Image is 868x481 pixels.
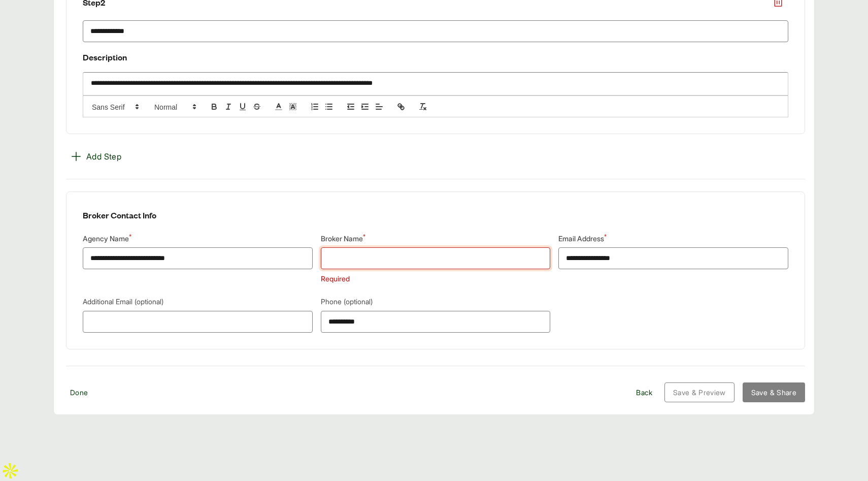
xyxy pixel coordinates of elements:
[632,383,656,402] button: Back
[321,234,551,243] label: Broker Name
[70,387,88,398] span: Done
[70,150,121,163] span: Add Step
[66,146,125,167] button: Add Step
[83,208,788,222] p: Broker Contact Info
[66,383,92,402] button: Done
[321,296,551,307] p: Phone (optional)
[83,51,127,63] label: Description
[83,234,313,243] label: Agency Name
[558,234,788,243] label: Email Address
[83,296,313,307] p: Additional Email (optional)
[636,387,652,398] span: Back
[321,273,551,284] p: Required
